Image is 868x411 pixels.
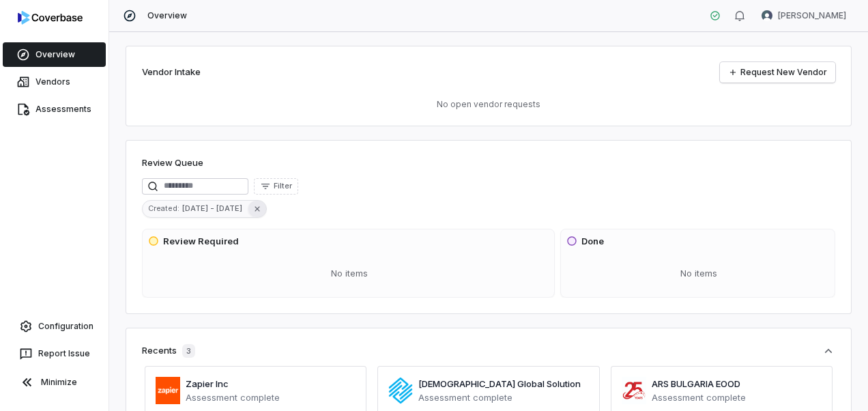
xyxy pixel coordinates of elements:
img: logo-D7KZi-bG.svg [18,11,83,25]
button: Minimize [5,369,103,396]
h2: Vendor Intake [142,66,201,79]
span: [DATE] - [DATE] [182,202,248,214]
a: ARS BULGARIA EOOD [652,378,740,389]
button: Filter [254,178,298,195]
h3: Review Required [163,235,239,249]
a: Overview [3,42,106,67]
a: Request New Vendor [720,62,835,83]
img: Madhavi Dasu avatar [762,10,772,21]
a: Assessments [3,97,106,122]
p: No open vendor requests [142,99,835,110]
button: Report Issue [5,341,103,366]
h3: Done [581,235,604,249]
span: Created : [143,202,182,214]
button: Recents3 [142,344,835,358]
span: 3 [182,344,195,358]
span: [PERSON_NAME] [778,10,846,21]
a: Vendors [3,70,106,94]
h1: Review Queue [142,156,203,170]
span: Filter [274,181,292,191]
a: Configuration [5,314,103,339]
span: Overview [147,10,187,21]
div: No items [148,256,551,292]
div: Recents [142,344,195,358]
div: No items [566,256,832,292]
button: Madhavi Dasu avatar[PERSON_NAME] [753,5,854,26]
a: Zapier Inc [186,378,229,389]
a: [DEMOGRAPHIC_DATA] Global Solution [418,378,581,389]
